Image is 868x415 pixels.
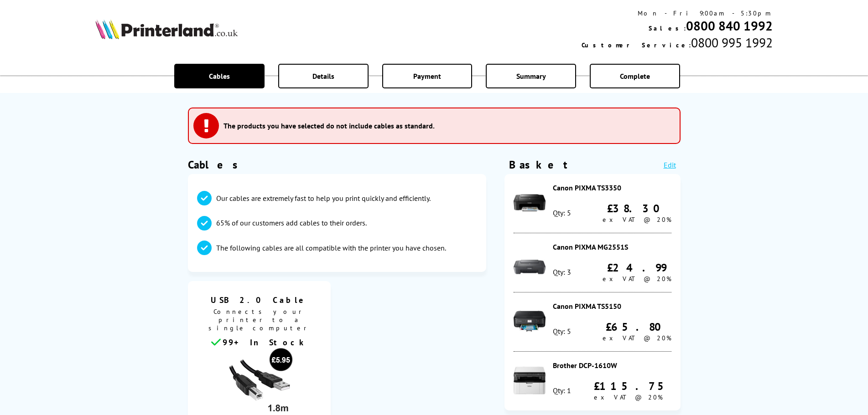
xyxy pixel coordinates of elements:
[223,121,435,130] h3: The products you have selected do not include cables as standard.
[195,295,324,305] span: USB 2.0 Cable
[603,334,671,342] span: ex VAT @ 20%
[582,41,691,49] span: Customer Service:
[192,305,327,337] span: Connects your printer to a single computer
[553,302,671,311] div: Canon PIXMA TS5150
[216,243,446,253] p: The following cables are all compatible with the printer you have chosen.
[509,158,568,172] div: Basket
[553,327,571,336] div: Qty: 5
[603,320,671,334] div: £65.80
[553,183,671,192] div: Canon PIXMA TS3350
[686,17,773,34] a: 0800 840 1992
[209,72,230,81] span: Cables
[514,246,546,278] img: Canon PIXMA MG2551S
[649,24,686,32] span: Sales:
[691,34,773,51] span: 0800 995 1992
[603,215,671,224] span: ex VAT @ 20%
[594,393,663,401] span: ex VAT @ 20%
[582,9,773,17] div: Mon - Fri 9:00am - 5:30pm
[553,242,671,251] div: Canon PIXMA MG2551S
[516,72,546,81] span: Summary
[95,19,238,39] img: Printerland Logo
[216,218,367,228] p: 65% of our customers add cables to their orders.
[216,193,431,203] p: Our cables are extremely fast to help you print quickly and efficiently.
[603,275,671,283] span: ex VAT @ 20%
[553,386,571,395] div: Qty: 1
[553,361,671,370] div: Brother DCP-1610W
[603,261,671,275] div: £24.99
[223,337,307,348] span: 99+ In Stock
[514,187,546,219] img: Canon PIXMA TS3350
[620,72,650,81] span: Complete
[594,379,671,393] div: £115.75
[514,364,546,396] img: Brother DCP-1610W
[188,158,486,172] h1: Cables
[553,267,571,277] div: Qty: 3
[514,305,546,337] img: Canon PIXMA TS5150
[603,201,671,215] div: £38.30
[664,160,676,169] a: Edit
[413,72,441,81] span: Payment
[312,72,334,81] span: Details
[553,208,571,217] div: Qty: 5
